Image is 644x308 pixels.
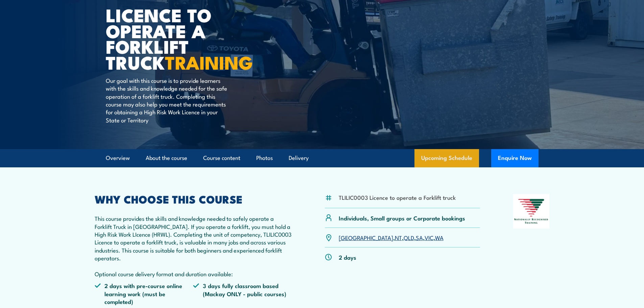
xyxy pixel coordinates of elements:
[106,149,130,167] a: Overview
[491,149,539,167] button: Enquire Now
[289,149,309,167] a: Delivery
[435,233,444,241] a: WA
[404,233,414,241] a: QLD
[95,282,193,305] li: 2 days with pre-course online learning work (must be completed)
[395,233,402,241] a: NT
[513,194,550,229] img: Nationally Recognised Training logo.
[339,234,444,241] p: , , , , ,
[106,76,229,124] p: Our goal with this course is to provide learners with the skills and knowledge needed for the saf...
[339,214,465,222] p: Individuals, Small groups or Corporate bookings
[95,194,292,204] h2: WHY CHOOSE THIS COURSE
[193,282,292,305] li: 3 days fully classroom based (Mackay ONLY - public courses)
[416,233,423,241] a: SA
[425,233,433,241] a: VIC
[339,253,356,261] p: 2 days
[256,149,273,167] a: Photos
[146,149,187,167] a: About the course
[165,48,253,76] strong: TRAINING
[339,193,456,201] li: TLILIC0003 Licence to operate a Forklift truck
[95,214,292,278] p: This course provides the skills and knowledge needed to safely operate a Forklift Truck in [GEOGR...
[339,233,393,241] a: [GEOGRAPHIC_DATA]
[414,149,479,167] a: Upcoming Schedule
[203,149,240,167] a: Course content
[106,7,273,70] h1: Licence to operate a forklift truck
